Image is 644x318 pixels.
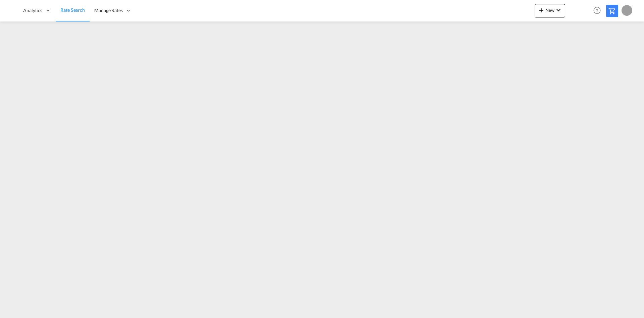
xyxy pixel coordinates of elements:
span: Rate Search [60,7,85,13]
span: Manage Rates [94,7,123,14]
span: Help [591,5,603,16]
span: New [537,7,562,13]
div: Help [591,5,606,17]
span: Analytics [23,7,42,14]
md-icon: icon-chevron-down [554,6,562,14]
md-icon: icon-plus 400-fg [537,6,545,14]
button: icon-plus 400-fgNewicon-chevron-down [535,4,565,17]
